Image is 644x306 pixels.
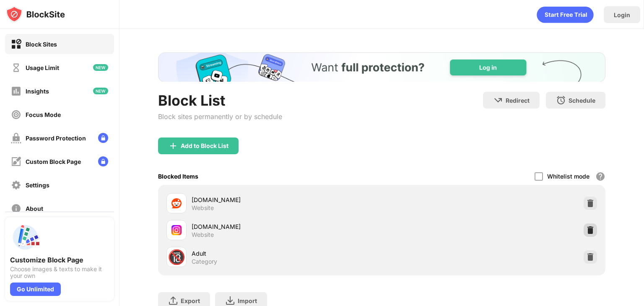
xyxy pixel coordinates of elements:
[158,112,282,121] div: Block sites permanently or by schedule
[26,182,49,189] div: Settings
[192,195,382,204] div: [DOMAIN_NAME]
[26,158,81,165] div: Custom Block Page
[547,173,589,180] div: Whitelist mode
[6,6,65,23] img: logo-blocksite.svg
[192,222,382,231] div: [DOMAIN_NAME]
[506,97,530,104] div: Redirect
[158,52,605,82] iframe: Banner
[11,109,21,120] img: focus-off.svg
[192,249,382,258] div: Adult
[192,204,214,212] div: Website
[93,88,108,94] img: new-icon.svg
[11,203,21,214] img: about-off.svg
[168,249,185,266] div: 🔞
[26,41,57,48] div: Block Sites
[171,198,182,208] img: favicons
[10,256,109,264] div: Customize Block Page
[11,180,21,190] img: settings-off.svg
[11,133,21,143] img: password-protection-off.svg
[614,11,630,18] div: Login
[98,133,108,143] img: lock-menu.svg
[10,222,40,252] img: push-custom-page.svg
[10,266,109,279] div: Choose images & texts to make it your own
[569,97,595,104] div: Schedule
[181,297,200,304] div: Export
[26,111,61,118] div: Focus Mode
[158,92,282,109] div: Block List
[11,156,21,167] img: customize-block-page-off.svg
[98,156,108,166] img: lock-menu.svg
[181,143,229,149] div: Add to Block List
[238,297,257,304] div: Import
[26,88,49,95] div: Insights
[26,135,86,142] div: Password Protection
[158,173,198,180] div: Blocked Items
[11,62,21,73] img: time-usage-off.svg
[10,283,61,296] div: Go Unlimited
[192,258,217,265] div: Category
[11,39,21,49] img: block-on.svg
[93,64,108,71] img: new-icon.svg
[26,205,43,212] div: About
[192,231,214,239] div: Website
[11,86,21,96] img: insights-off.svg
[26,64,59,71] div: Usage Limit
[537,6,594,23] div: animation
[171,225,182,235] img: favicons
